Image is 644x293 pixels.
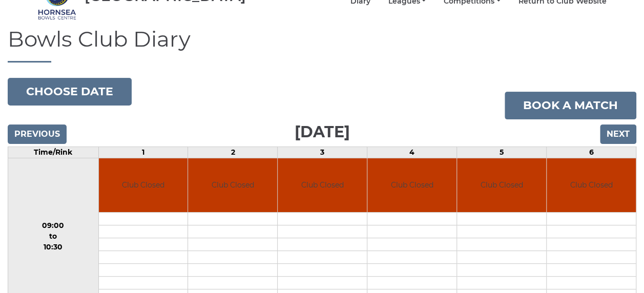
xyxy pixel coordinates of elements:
[278,158,367,212] td: Club Closed
[99,158,188,212] td: Club Closed
[457,158,546,212] td: Club Closed
[600,124,636,144] input: Next
[98,147,188,158] td: 1
[278,147,367,158] td: 3
[188,147,278,158] td: 2
[457,147,547,158] td: 5
[8,78,132,106] button: Choose date
[8,147,99,158] td: Time/Rink
[547,158,636,212] td: Club Closed
[505,92,636,119] a: Book a match
[8,124,67,144] input: Previous
[8,27,636,62] h1: Bowls Club Diary
[188,158,277,212] td: Club Closed
[367,158,456,212] td: Club Closed
[547,147,636,158] td: 6
[367,147,457,158] td: 4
